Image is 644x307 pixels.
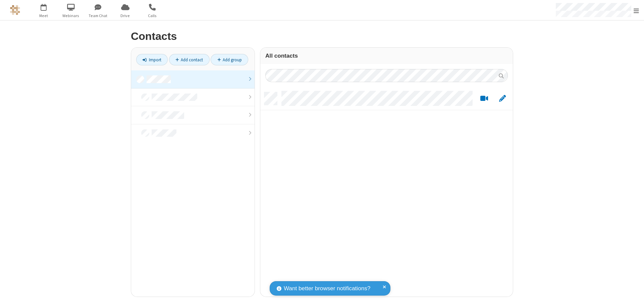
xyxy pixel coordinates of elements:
img: QA Selenium DO NOT DELETE OR CHANGE [10,5,20,15]
span: Drive [113,13,138,19]
span: Webinars [58,13,84,19]
a: Add group [211,54,248,65]
span: Calls [140,13,165,19]
span: Team Chat [86,13,111,19]
h2: Contacts [131,30,513,42]
a: Add contact [169,54,210,65]
span: Want better browser notifications? [284,284,370,293]
a: Import [136,54,168,65]
div: grid [260,87,513,297]
span: Meet [31,13,56,19]
h3: All contacts [265,53,508,59]
iframe: Chat [627,290,639,302]
button: Start a video meeting [478,95,491,103]
button: Edit [496,95,509,103]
